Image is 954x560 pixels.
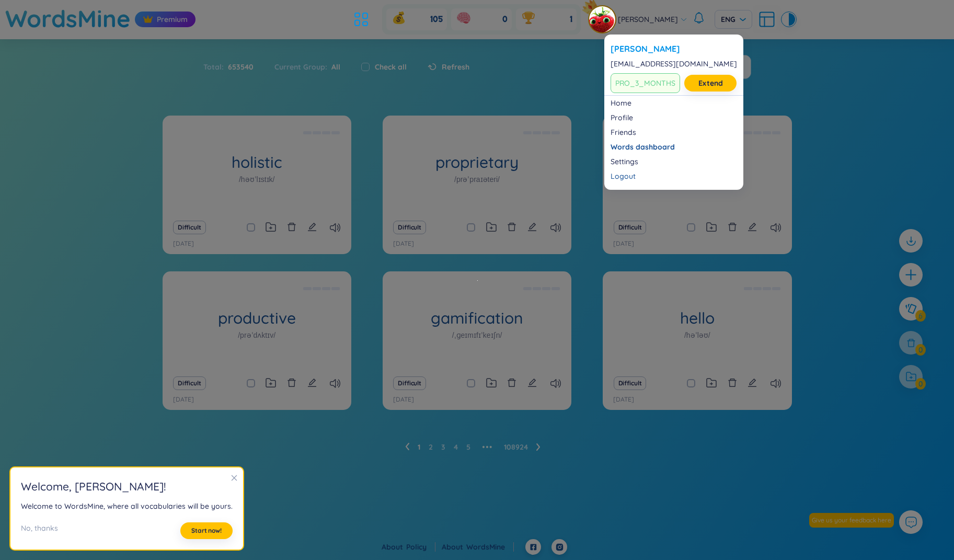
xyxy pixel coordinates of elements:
p: [DATE] [393,239,414,249]
a: 3 [441,439,445,455]
span: edit [307,222,317,232]
div: Keywords by Traffic [116,62,176,68]
div: About [442,541,514,553]
div: Premium [135,12,196,27]
a: Words dashboard [611,142,737,152]
label: Check all [375,61,407,73]
a: 108924 [504,439,528,455]
div: Domain Overview [40,62,94,68]
span: ENG [721,14,746,25]
button: Difficult [614,221,647,234]
button: delete [728,220,737,235]
h1: productive [163,309,351,327]
li: Next 5 Pages [479,439,496,455]
a: Profile [611,112,737,123]
p: [DATE] [613,395,634,405]
button: edit [307,220,317,235]
button: delete [287,220,296,235]
a: Policy [406,542,435,552]
span: All [327,62,340,72]
img: crown icon [143,14,153,25]
h1: /həˈləʊ/ [684,329,710,341]
span: close [231,474,238,482]
span: delete [287,222,296,232]
button: delete [287,376,296,391]
a: WordsMine [466,542,514,552]
span: 653540 [224,61,254,73]
span: ••• [479,439,496,455]
p: [DATE] [613,239,634,249]
li: Next Page [536,439,541,455]
span: delete [728,378,737,387]
button: edit [527,220,537,235]
a: [PERSON_NAME] [611,43,737,54]
button: edit [527,376,537,391]
img: tab_keywords_by_traffic_grey.svg [104,61,112,69]
a: 5 [466,439,470,455]
span: edit [748,378,757,387]
span: plus [904,268,917,281]
span: edit [307,378,317,387]
div: [EMAIL_ADDRESS][DOMAIN_NAME] [611,59,737,69]
h1: /həʊˈlɪstɪk/ [239,174,275,185]
span: Start now! [191,527,222,535]
div: About [382,541,435,553]
span: Refresh [442,61,469,73]
h1: hello [603,309,791,327]
li: 1 [418,439,420,455]
a: Extend [698,77,723,89]
a: Home [611,98,737,108]
span: 105 [430,14,443,25]
span: delete [507,378,516,387]
button: Difficult [393,221,426,234]
button: Difficult [393,376,426,390]
img: logo_orange.svg [17,17,25,25]
h1: /prəˈpraɪəteri/ [454,174,500,185]
div: v 4.0.24 [29,17,51,25]
button: Extend [684,75,737,92]
button: edit [748,220,757,235]
button: Difficult [614,376,647,390]
span: delete [507,222,516,232]
span: edit [527,222,537,232]
button: delete [507,220,516,235]
button: delete [728,376,737,391]
span: 1 [570,14,572,25]
p: [DATE] [393,395,414,405]
span: edit [748,222,757,232]
span: delete [287,378,296,387]
li: 2 [429,439,433,455]
h1: holistic [163,153,351,172]
li: 3 [441,439,445,455]
button: Start now! [180,522,233,539]
p: [DATE] [173,395,194,405]
div: Current Group : [264,56,351,78]
span: edit [527,378,537,387]
img: tab_domain_overview_orange.svg [28,61,37,69]
a: Friends [611,127,737,138]
button: delete [507,376,516,391]
a: 1 [418,439,420,455]
h1: /ˌɡeɪmɪfɪˈkeɪʃn/ [452,329,502,341]
button: edit [307,376,317,391]
div: Total : [203,56,264,78]
span: PRO_3_MONTHS [611,73,680,93]
a: Settings [611,156,737,167]
div: Logout [611,171,737,181]
h2: Welcome , [PERSON_NAME] ! [21,478,233,495]
p: [DATE] [173,239,194,249]
span: delete [728,222,737,232]
h1: gamification [383,309,571,327]
h1: /prəˈdʌktɪv/ [238,329,275,341]
li: 5 [466,439,470,455]
button: Difficult [173,221,206,234]
div: No, thanks [21,522,58,539]
div: Domain: [DOMAIN_NAME] [27,27,115,36]
button: Difficult [173,376,206,390]
a: 4 [454,439,458,455]
img: website_grey.svg [17,27,25,36]
a: 2 [429,439,433,455]
div: Welcome to WordsMine, where all vocabularies will be yours. [21,500,233,512]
